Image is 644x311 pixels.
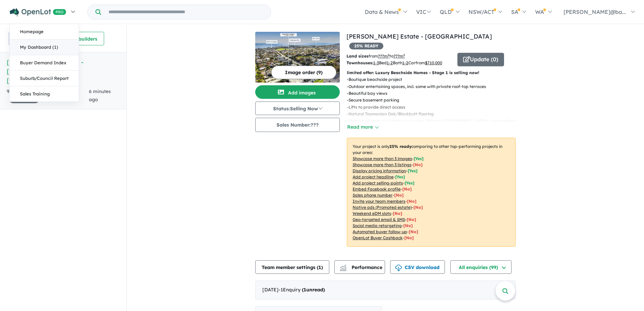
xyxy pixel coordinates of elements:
[347,90,521,97] p: - Beautiful bay views
[353,205,412,210] u: Native ads (Promoted estate)
[340,267,347,271] img: bar-chart.svg
[393,53,405,59] u: ???m
[341,264,382,270] span: Performance
[347,76,521,83] p: - Boutique beachside project
[271,66,336,79] button: Image order (9)
[403,223,413,228] span: [No]
[409,229,418,234] span: [No]
[347,53,368,59] b: Land sizes
[89,88,111,103] span: 6 minutes ago
[347,138,516,247] p: Your project is only comparing to other top-performing projects in your area: - - - - - - - - - -...
[10,71,79,86] a: Suburb/Council Report
[7,58,120,85] h5: [PERSON_NAME] Estate - [GEOGRAPHIC_DATA] , [GEOGRAPHIC_DATA]
[353,235,403,240] u: OpenLot Buyer Cashback
[353,223,402,228] u: Social media retargeting
[353,156,412,161] u: Showcase more than 3 images
[389,144,411,149] b: 25 % ready
[347,97,521,104] p: - Secure basement parking
[347,60,452,66] p: Bed Bath Car from
[402,186,412,192] span: [ No ]
[347,104,521,111] p: - Lifts to provide direct access
[407,217,416,222] span: [No]
[347,53,452,60] p: from
[564,8,626,15] span: [PERSON_NAME]@ba...
[347,83,521,90] p: - Outdoor entertaining spaces, incl. some with private roof-top terraces
[395,174,405,179] span: [ Yes ]
[10,8,66,17] img: Openlot PRO Logo White
[353,199,405,204] u: Invite your team members
[413,205,423,210] span: [No]
[347,123,379,131] button: Read more
[389,53,405,59] span: to
[255,260,329,274] button: Team member settings (1)
[347,60,373,65] b: Townhouses:
[403,53,405,57] sup: 2
[353,229,407,234] u: Automated buyer follow-up
[413,162,423,167] span: [ No ]
[404,235,414,240] span: [No]
[393,211,402,216] span: [No]
[255,32,340,83] img: Teresa Mia Estate - Mornington
[279,287,325,293] span: - 1 Enquir y
[353,186,401,192] u: Embed Facebook profile
[340,265,346,268] img: line-chart.svg
[255,102,340,115] button: Status:Selling Now
[334,260,385,274] button: Performance
[388,53,389,57] sup: 2
[394,193,404,198] span: [ No ]
[387,60,393,65] u: 1-2
[378,53,389,59] u: ??? m
[10,40,79,55] a: My Dashboard (1)
[402,60,408,65] u: 1-2
[347,111,521,117] p: - Natural Tasmanian Oak/Blackbutt flooring
[353,162,411,167] u: Showcase more than 3 listings
[425,60,442,65] u: $ 710,000
[414,156,424,161] span: [ Yes ]
[255,281,516,299] div: [DATE]
[302,287,325,293] strong: ( unread)
[349,43,383,49] span: 25 % READY
[408,168,418,173] span: [ Yes ]
[353,168,406,173] u: Display pricing information
[405,180,414,185] span: [ Yes ]
[450,260,511,274] button: All enquiries (99)
[353,180,403,185] u: Add project selling-points
[395,265,402,271] img: download icon
[304,287,306,293] span: 1
[10,24,79,40] a: Homepage
[347,118,521,132] p: - 300m stroll from local shops and cafes, 700m to [GEOGRAPHIC_DATA]'s cosmopolitan centre, and 1....
[373,60,379,65] u: 1-3
[10,55,79,71] a: Buyer Demand Index
[353,211,391,216] u: Weekend eDM slots
[407,199,416,204] span: [ No ]
[102,5,269,19] input: Try estate name, suburb, builder or developer
[353,193,392,198] u: Sales phone number
[318,264,321,270] span: 1
[7,88,89,104] div: 99 Enquir ies
[353,217,405,222] u: Geo-targeted email & SMS
[255,85,340,99] button: Add images
[457,53,504,66] button: Update (0)
[347,69,516,76] p: limited offer: Luxury Beachside Homes - Stage 1 is selling now!
[353,174,393,179] u: Add project headline
[347,32,492,40] a: [PERSON_NAME] Estate - [GEOGRAPHIC_DATA]
[255,118,340,132] button: Sales Number:???
[390,260,445,274] button: CSV download
[10,86,79,102] a: Sales Training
